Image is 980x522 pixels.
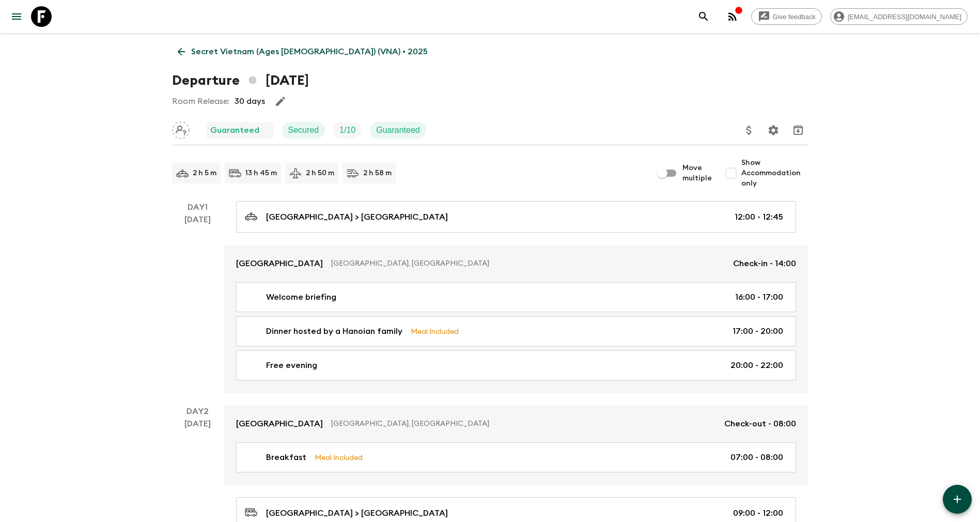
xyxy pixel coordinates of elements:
[735,211,783,223] p: 12:00 - 12:45
[193,168,216,178] p: 2 h 5 m
[733,325,783,337] p: 17:00 - 20:00
[376,124,420,136] p: Guaranteed
[288,124,319,136] p: Secured
[266,359,317,372] p: Free evening
[266,325,402,337] p: Dinner hosted by a Hanoian family
[172,405,224,418] p: Day 2
[236,201,796,233] a: [GEOGRAPHIC_DATA] > [GEOGRAPHIC_DATA]12:00 - 12:45
[236,418,323,430] p: [GEOGRAPHIC_DATA]
[363,168,392,178] p: 2 h 58 m
[224,245,808,282] a: [GEOGRAPHIC_DATA][GEOGRAPHIC_DATA], [GEOGRAPHIC_DATA]Check-in - 14:00
[172,125,190,133] span: Assign pack leader
[172,70,309,91] h1: Departure [DATE]
[245,168,277,178] p: 13 h 45 m
[266,291,336,303] p: Welcome briefing
[236,316,796,346] a: Dinner hosted by a Hanoian familyMeal Included17:00 - 20:00
[739,120,759,141] button: Update Price, Early Bird Discount and Costs
[411,326,459,337] p: Meal Included
[235,95,265,108] p: 30 days
[191,45,428,58] p: Secret Vietnam (Ages [DEMOGRAPHIC_DATA]) (VNA) • 2025
[682,163,712,183] span: Move multiple
[315,452,363,463] p: Meal Included
[788,120,808,141] button: Archive (Completed, Cancelled or Unsynced Departures only)
[842,13,967,21] span: [EMAIL_ADDRESS][DOMAIN_NAME]
[724,418,796,430] p: Check-out - 08:00
[266,507,448,519] p: [GEOGRAPHIC_DATA] > [GEOGRAPHIC_DATA]
[751,8,822,25] a: Give feedback
[333,122,362,139] div: Trip Fill
[331,258,725,269] p: [GEOGRAPHIC_DATA], [GEOGRAPHIC_DATA]
[266,211,448,223] p: [GEOGRAPHIC_DATA] > [GEOGRAPHIC_DATA]
[6,6,27,27] button: menu
[735,291,783,303] p: 16:00 - 17:00
[236,282,796,312] a: Welcome briefing16:00 - 17:00
[306,168,334,178] p: 2 h 50 m
[172,201,224,213] p: Day 1
[236,257,323,270] p: [GEOGRAPHIC_DATA]
[733,507,783,519] p: 09:00 - 12:00
[730,359,783,372] p: 20:00 - 22:00
[693,6,714,27] button: search adventures
[763,120,784,141] button: Settings
[733,257,796,270] p: Check-in - 14:00
[741,158,808,189] span: Show Accommodation only
[210,124,259,136] p: Guaranteed
[236,442,796,472] a: BreakfastMeal Included07:00 - 08:00
[830,8,968,25] div: [EMAIL_ADDRESS][DOMAIN_NAME]
[266,451,306,464] p: Breakfast
[282,122,325,139] div: Secured
[172,95,229,108] p: Room Release:
[331,419,716,429] p: [GEOGRAPHIC_DATA], [GEOGRAPHIC_DATA]
[184,213,211,393] div: [DATE]
[236,350,796,380] a: Free evening20:00 - 22:00
[767,13,821,21] span: Give feedback
[730,451,783,464] p: 07:00 - 08:00
[224,405,808,442] a: [GEOGRAPHIC_DATA][GEOGRAPHIC_DATA], [GEOGRAPHIC_DATA]Check-out - 08:00
[172,41,433,62] a: Secret Vietnam (Ages [DEMOGRAPHIC_DATA]) (VNA) • 2025
[339,124,355,136] p: 1 / 10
